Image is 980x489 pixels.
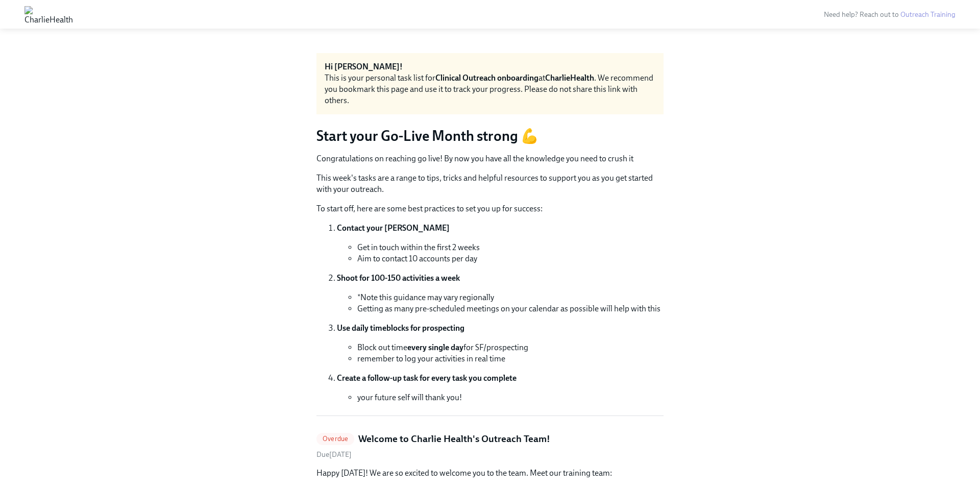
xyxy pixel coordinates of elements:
[316,153,664,164] p: Congratulations on reaching go live! By now you have all the knowledge you need to crush it
[357,392,664,403] li: your future self will thank you!
[316,127,664,145] h3: Start your Go-Live Month strong 💪
[337,323,464,333] strong: Use daily timeblocks for prospecting
[357,253,664,264] li: Aim to contact 10 accounts per day
[325,72,655,106] div: This is your personal task list for at . We recommend you bookmark this page and use it to track ...
[357,292,664,303] li: *Note this guidance may vary regionally
[24,6,73,22] img: CharlieHealth
[316,435,354,443] span: Overdue
[325,62,403,71] strong: Hi [PERSON_NAME]!
[357,242,664,253] li: Get in touch within the first 2 weeks
[316,432,664,459] a: OverdueWelcome to Charlie Health's Outreach Team!Due[DATE]
[357,342,664,353] li: Block out time for SF/prospecting
[337,373,517,383] strong: Create a follow-up task for every task you complete
[900,10,955,19] a: Outreach Training
[357,303,664,314] li: Getting as many pre-scheduled meetings on your calendar as possible will help with this
[337,223,450,233] strong: Contact your [PERSON_NAME]
[435,73,538,83] strong: Clinical Outreach onboarding
[337,273,460,283] strong: Shoot for 100-150 activities a week
[357,353,664,364] li: remember to log your activities in real time
[407,343,463,352] strong: every single day
[824,10,955,19] span: Need help? Reach out to
[316,450,352,459] span: Wednesday, July 23rd 2025, 9:00 am
[316,468,664,479] p: Happy [DATE]! We are so excited to welcome you to the team. Meet our training team:
[316,173,664,195] p: This week's tasks are a range to tips, tricks and helpful resources to support you as you get sta...
[358,432,550,446] h5: Welcome to Charlie Health's Outreach Team!
[316,203,664,214] p: To start off, here are some best practices to set you up for success:
[545,73,594,83] strong: CharlieHealth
